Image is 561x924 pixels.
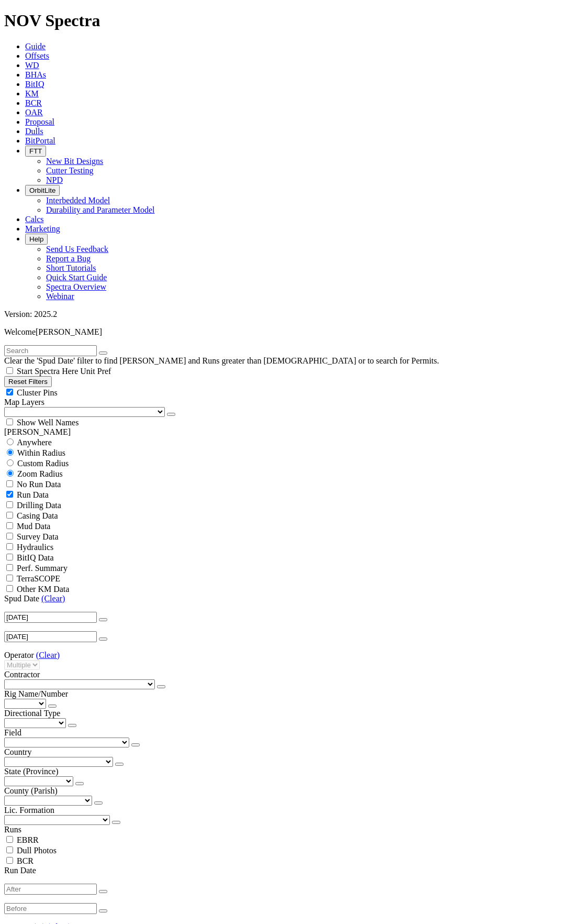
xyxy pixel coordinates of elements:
[4,594,39,603] span: Spud Date
[29,147,42,155] span: FTT
[46,205,155,214] a: Durability and Parameter Model
[17,553,54,562] span: BitIQ Data
[17,367,78,376] span: Start Spectra Here
[25,215,44,224] a: Calcs
[17,564,68,573] span: Perf. Summary
[46,157,103,166] a: New Bit Designs
[4,670,40,679] span: Contractor
[25,146,46,157] button: FTT
[25,98,42,107] a: BCR
[4,709,60,718] span: Directional Type
[4,884,97,895] input: After
[46,196,110,205] a: Interbedded Model
[36,327,102,336] span: [PERSON_NAME]
[17,574,60,583] span: TerraSCOPE
[4,584,557,594] filter-controls-checkbox: TerraSCOPE Data
[25,42,46,51] a: Guide
[4,345,97,356] input: Search
[25,51,49,60] a: Offsets
[17,532,59,541] span: Survey Data
[46,292,74,301] a: Webinar
[46,273,107,282] a: Quick Start Guide
[29,235,43,243] span: Help
[6,367,13,374] input: Start Spectra Here
[25,61,39,70] a: WD
[36,651,60,659] a: (Clear)
[25,70,46,79] a: BHAs
[4,728,21,737] span: Field
[4,356,439,365] span: Clear the 'Spud Date' filter to find [PERSON_NAME] and Runs greater than [DEMOGRAPHIC_DATA] or to...
[17,418,78,427] span: Show Well Names
[17,511,58,520] span: Casing Data
[17,856,33,865] span: BCR
[4,427,557,437] div: [PERSON_NAME]
[46,245,108,254] a: Send Us Feedback
[4,612,97,623] input: After
[41,594,65,603] a: (Clear)
[4,834,557,845] filter-controls-checkbox: Engineering Bit Run Report
[4,786,58,795] span: County (Parish)
[4,866,36,875] span: Run Date
[4,631,97,642] input: Before
[25,108,43,117] a: OAR
[25,127,43,136] a: Dulls
[25,136,55,145] a: BitPortal
[17,846,57,855] span: Dull Photos
[25,80,44,89] a: BitIQ
[17,469,63,478] span: Zoom Radius
[4,398,44,406] span: Map Layers
[25,224,60,233] a: Marketing
[17,585,69,593] span: Other KM Data
[17,388,58,397] span: Cluster Pins
[25,117,54,126] a: Proposal
[17,438,52,447] span: Anywhere
[46,175,63,184] a: NPD
[4,563,557,573] filter-controls-checkbox: Performance Summary
[4,542,557,552] filter-controls-checkbox: Hydraulics Analysis
[4,825,557,834] div: Runs
[17,448,65,457] span: Within Radius
[17,480,61,489] span: No Run Data
[25,89,39,98] a: KM
[4,806,54,815] span: Lic. Formation
[46,263,96,272] a: Short Tutorials
[4,651,34,659] span: Operator
[25,234,48,245] button: Help
[29,186,55,194] span: OrbitLite
[4,903,97,914] input: Before
[4,376,52,387] button: Reset Filters
[17,835,39,844] span: EBRR
[4,327,557,337] p: Welcome
[4,689,68,698] span: Rig Name/Number
[4,11,557,30] h1: NOV Spectra
[4,767,59,776] span: State (Province)
[4,310,557,319] div: Version: 2025.2
[4,573,557,584] filter-controls-checkbox: TerraSCOPE Data
[17,501,61,510] span: Drilling Data
[80,367,111,376] span: Unit Pref
[4,747,31,756] span: Country
[17,459,69,468] span: Custom Radius
[46,166,94,175] a: Cutter Testing
[17,543,53,552] span: Hydraulics
[46,254,91,263] a: Report a Bug
[25,185,60,196] button: OrbitLite
[46,282,106,291] a: Spectra Overview
[17,522,50,531] span: Mud Data
[17,490,49,499] span: Run Data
